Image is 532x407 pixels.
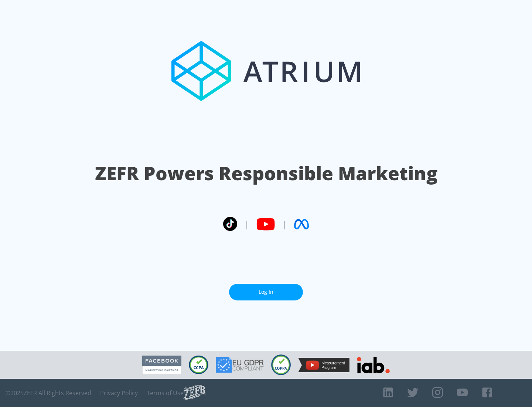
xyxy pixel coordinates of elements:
img: IAB [357,357,390,373]
img: CCPA Compliant [189,356,208,374]
a: Log In [229,284,303,300]
img: COPPA Compliant [271,354,291,375]
span: | [245,219,249,230]
span: © 2025 ZEFR All Rights Reserved [6,389,91,397]
img: GDPR Compliant [216,357,264,373]
h1: ZEFR Powers Responsible Marketing [95,161,437,186]
img: YouTube Measurement Program [298,358,349,372]
a: Privacy Policy [100,389,138,397]
span: | [282,219,287,230]
a: Terms of Use [147,389,184,397]
img: Facebook Marketing Partner [142,356,181,374]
